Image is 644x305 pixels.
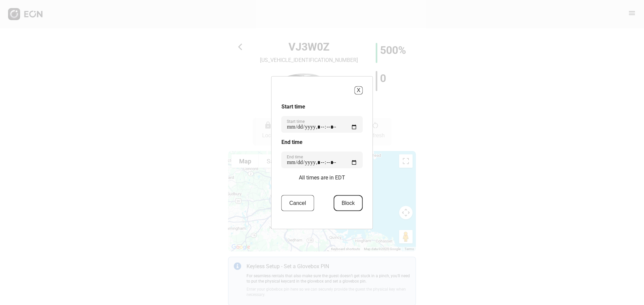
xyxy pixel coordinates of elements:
[333,195,363,211] button: Block
[287,154,303,159] label: End time
[281,195,314,211] button: Cancel
[281,102,363,110] h3: Start time
[287,119,305,124] label: Start time
[355,86,363,94] button: X
[281,138,363,146] h3: End time
[299,173,345,181] p: All times are in EDT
